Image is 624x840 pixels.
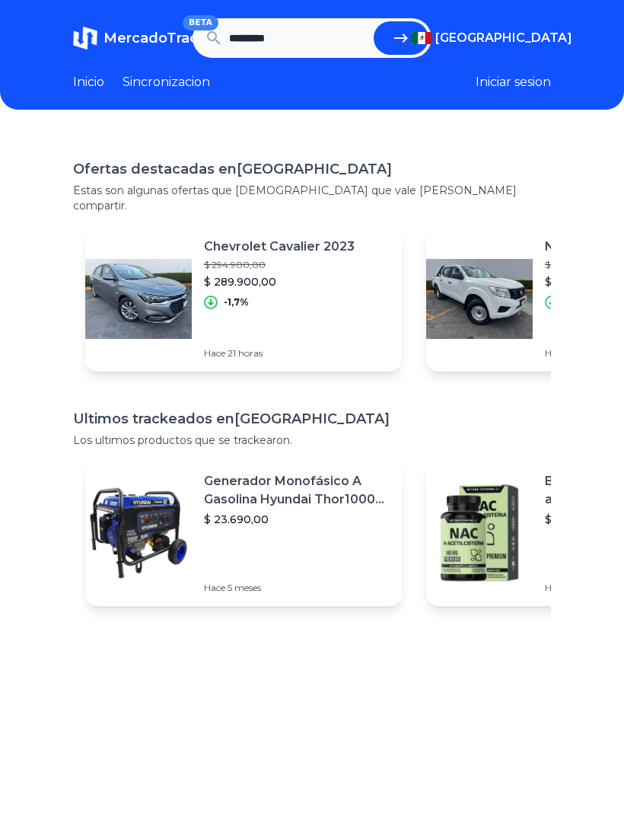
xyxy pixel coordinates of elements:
p: $ 294.900,00 [204,259,355,271]
p: -1,7% [224,296,249,308]
a: Featured imageChevrolet Cavalier 2023$ 294.900,00$ 289.900,00-1,7%Hace 21 horas [85,225,402,372]
a: Sincronizacion [123,73,210,91]
img: Featured image [426,245,533,352]
p: Estas son algunas ofertas que [DEMOGRAPHIC_DATA] que vale [PERSON_NAME] compartir. [73,183,551,213]
p: $ 289.900,00 [204,274,355,289]
h1: Ofertas destacadas en [GEOGRAPHIC_DATA] [73,158,551,180]
a: MercadoTrackBETA [73,26,193,50]
img: Mexico [411,32,432,44]
p: Generador Monofásico A Gasolina Hyundai Thor10000 P 11.5 Kw [204,472,390,509]
button: [GEOGRAPHIC_DATA] [411,29,551,47]
img: MercadoTrack [73,26,97,50]
p: Chevrolet Cavalier 2023 [204,238,355,256]
img: Featured image [85,480,192,586]
img: Featured image [85,245,192,352]
p: $ 23.690,00 [204,512,390,527]
a: Featured imageGenerador Monofásico A Gasolina Hyundai Thor10000 P 11.5 Kw$ 23.690,00Hace 5 meses [85,460,402,606]
a: Inicio [73,73,104,91]
button: Iniciar sesion [476,73,551,91]
img: Featured image [426,480,533,586]
span: [GEOGRAPHIC_DATA] [435,29,572,47]
p: Los ultimos productos que se trackearon. [73,433,551,448]
h1: Ultimos trackeados en [GEOGRAPHIC_DATA] [73,408,551,430]
p: Hace 21 horas [204,347,355,359]
span: BETA [183,15,218,30]
span: MercadoTrack [103,30,206,46]
p: Hace 5 meses [204,582,390,594]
